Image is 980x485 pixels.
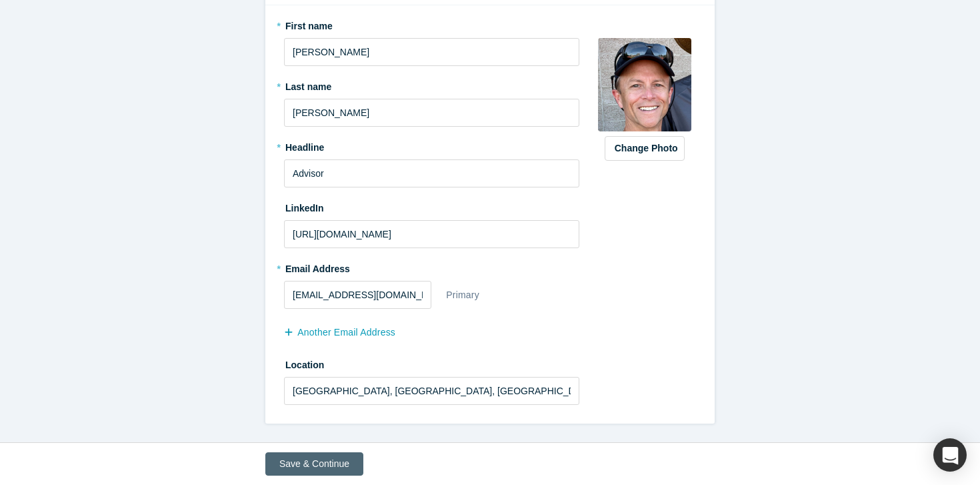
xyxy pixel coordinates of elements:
[605,136,685,161] button: Change Photo
[265,452,363,476] button: Save & Continue
[284,377,579,405] input: Enter a location
[284,197,324,215] label: LinkedIn
[284,354,579,372] label: Location
[284,75,579,94] label: Last name
[284,15,579,33] label: First name
[598,38,691,131] img: Profile user default
[284,321,409,344] button: another Email Address
[284,136,579,155] label: Headline
[284,258,350,276] label: Email Address
[284,159,579,187] input: Partner, CEO
[445,284,480,307] div: Primary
